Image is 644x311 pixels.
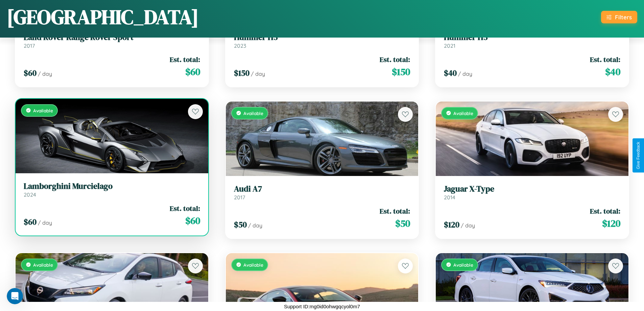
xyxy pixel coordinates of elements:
[601,11,637,23] button: Filters
[380,206,410,216] span: Est. total:
[251,70,265,77] span: / day
[234,184,410,201] a: Audi A72017
[602,217,620,230] span: $ 120
[234,194,245,201] span: 2017
[24,32,200,42] h3: Land Rover Range Rover Sport
[185,214,200,227] span: $ 60
[636,142,641,169] div: Give Feedback
[234,219,247,230] span: $ 50
[444,184,620,194] h3: Jaguar X-Type
[444,194,455,201] span: 2014
[444,219,459,230] span: $ 120
[605,65,620,79] span: $ 40
[234,32,410,49] a: Hummer H32023
[395,217,410,230] span: $ 50
[444,32,620,49] a: Hummer H32021
[444,42,455,49] span: 2021
[590,54,620,64] span: Est. total:
[590,206,620,216] span: Est. total:
[24,42,35,49] span: 2017
[234,32,410,42] h3: Hummer H3
[24,181,200,198] a: Lamborghini Murcielago2024
[7,288,23,304] iframe: Intercom live chat
[33,262,53,268] span: Available
[458,70,472,77] span: / day
[24,181,200,191] h3: Lamborghini Murcielago
[444,32,620,42] h3: Hummer H3
[170,54,200,64] span: Est. total:
[38,219,52,226] span: / day
[234,184,410,194] h3: Audi A7
[248,222,262,229] span: / day
[444,184,620,201] a: Jaguar X-Type2014
[243,110,263,116] span: Available
[24,216,37,227] span: $ 60
[392,65,410,79] span: $ 150
[7,3,199,31] h1: [GEOGRAPHIC_DATA]
[444,67,457,79] span: $ 40
[380,54,410,64] span: Est. total:
[24,191,36,198] span: 2024
[243,262,263,268] span: Available
[615,14,632,21] div: Filters
[33,108,53,113] span: Available
[284,302,360,311] p: Support ID: mg0id0ohwgqcyol0m7
[24,67,37,79] span: $ 60
[170,203,200,213] span: Est. total:
[185,65,200,79] span: $ 60
[453,110,473,116] span: Available
[461,222,475,229] span: / day
[234,67,249,79] span: $ 150
[38,70,52,77] span: / day
[234,42,246,49] span: 2023
[453,262,473,268] span: Available
[24,32,200,49] a: Land Rover Range Rover Sport2017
